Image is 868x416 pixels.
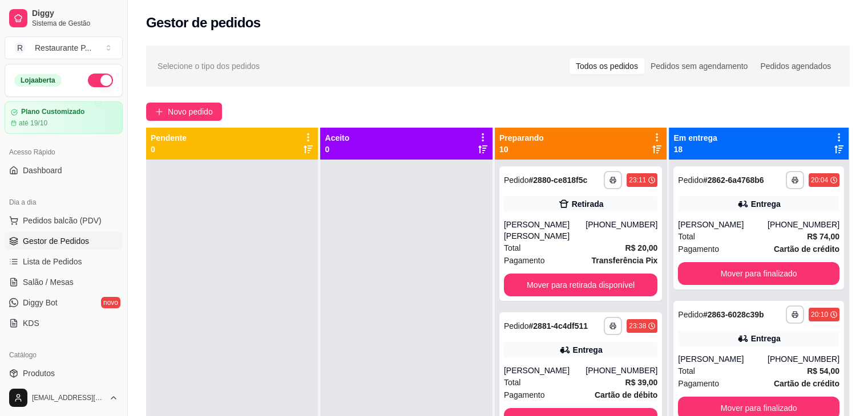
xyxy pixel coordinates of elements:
button: Alterar Status [88,74,113,87]
span: R [14,42,26,54]
span: Total [504,376,521,389]
strong: R$ 74,00 [807,232,839,241]
div: [PHONE_NUMBER] [586,365,657,376]
strong: R$ 39,00 [625,378,658,387]
div: [PERSON_NAME] [678,219,768,230]
a: Dashboard [5,161,123,180]
strong: R$ 20,00 [625,243,658,252]
div: Catálogo [5,346,123,364]
a: KDS [5,314,123,332]
span: [EMAIL_ADDRESS][DOMAIN_NAME] [32,393,104,402]
span: Pagamento [504,389,545,401]
div: Todos os pedidos [570,58,644,74]
strong: R$ 54,00 [807,366,839,376]
span: Pagamento [678,243,719,255]
div: Restaurante P ... [35,42,91,54]
span: Diggy [32,9,118,19]
span: Pagamento [678,377,719,390]
strong: # 2862-6a4768b6 [703,176,764,185]
span: Novo pedido [168,105,213,118]
strong: Cartão de débito [595,390,657,399]
span: Pedidos balcão (PDV) [23,215,102,226]
a: DiggySistema de Gestão [5,5,123,32]
span: Diggy Bot [23,297,58,308]
button: Mover para retirada disponível [504,274,657,296]
button: Mover para finalizado [678,262,839,285]
article: Plano Customizado [21,108,84,116]
strong: # 2881-4c4df511 [529,321,588,331]
span: Gestor de Pedidos [23,235,89,247]
strong: # 2880-ce818f5c [529,176,588,185]
button: Pedidos balcão (PDV) [5,211,123,230]
div: [PERSON_NAME] [678,353,768,365]
p: 0 [325,144,349,155]
div: Pedidos sem agendamento [644,58,754,74]
div: Loja aberta [14,74,62,87]
div: 20:04 [811,176,828,185]
span: Pedido [504,176,529,185]
span: Total [678,365,695,377]
p: 18 [673,144,717,155]
button: Novo pedido [146,103,222,121]
div: 20:10 [811,310,828,319]
div: [PHONE_NUMBER] [586,219,657,242]
a: Lista de Pedidos [5,252,123,271]
span: Total [678,230,695,243]
span: Sistema de Gestão [32,19,118,28]
a: Gestor de Pedidos [5,232,123,250]
div: Pedidos agendados [754,58,837,74]
strong: Transferência Pix [591,256,657,265]
p: Preparando [499,132,544,144]
p: Em entrega [673,132,717,144]
span: Total [504,242,521,254]
a: Salão / Mesas [5,273,123,291]
span: Pagamento [504,254,545,267]
a: Produtos [5,364,123,382]
span: plus [155,108,163,116]
div: [PHONE_NUMBER] [768,219,839,230]
div: Dia a dia [5,193,123,211]
div: 23:11 [629,176,646,185]
span: KDS [23,317,39,329]
span: Pedido [678,176,703,185]
span: Dashboard [23,165,62,176]
article: até 19/10 [19,119,47,128]
span: Produtos [23,368,55,379]
strong: # 2863-6028c39b [703,310,764,319]
a: Diggy Botnovo [5,293,123,312]
span: Pedido [504,321,529,331]
p: 0 [151,144,187,155]
div: [PHONE_NUMBER] [768,353,839,365]
span: Pedido [678,310,703,319]
p: Aceito [325,132,349,144]
span: Salão / Mesas [23,276,74,288]
a: Plano Customizadoaté 19/10 [5,101,123,134]
p: Pendente [151,132,187,144]
div: [PERSON_NAME] [PERSON_NAME] [504,219,586,242]
div: Entrega [573,344,603,356]
div: Acesso Rápido [5,143,123,161]
span: Selecione o tipo dos pedidos [158,60,260,72]
strong: Cartão de crédito [774,379,839,388]
h2: Gestor de pedidos [146,14,261,32]
div: Entrega [751,198,781,210]
div: 23:38 [629,321,646,331]
button: [EMAIL_ADDRESS][DOMAIN_NAME] [5,384,123,411]
strong: Cartão de crédito [774,244,839,254]
span: Lista de Pedidos [23,256,82,267]
button: Select a team [5,36,123,59]
div: [PERSON_NAME] [504,365,586,376]
div: Entrega [751,333,781,344]
div: Retirada [572,198,604,210]
p: 10 [499,144,544,155]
